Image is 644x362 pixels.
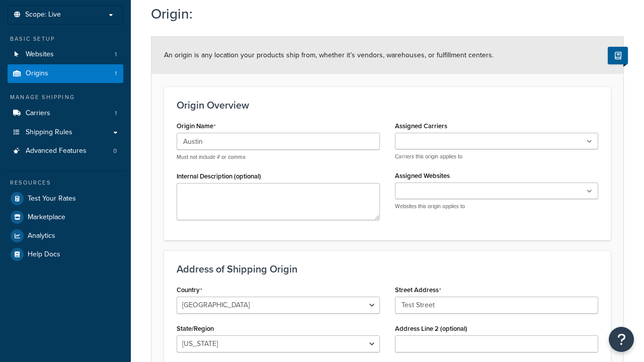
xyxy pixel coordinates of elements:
[177,122,216,130] label: Origin Name
[115,69,117,78] span: 1
[177,263,598,275] h3: Address of Shipping Origin
[26,50,54,59] span: Websites
[113,147,117,155] span: 0
[26,109,50,118] span: Carriers
[177,153,380,161] p: Must not include # or comma
[8,142,123,160] a: Advanced Features0
[8,178,123,187] div: Resources
[151,4,611,24] h1: Origin:
[28,213,65,222] span: Marketplace
[8,104,123,123] a: Carriers1
[28,232,55,240] span: Analytics
[8,227,123,245] a: Analytics
[8,35,123,43] div: Basic Setup
[8,190,123,208] a: Test Your Rates
[395,122,447,130] label: Assigned Carriers
[177,286,202,294] label: Country
[8,142,123,160] li: Advanced Features
[8,208,123,226] a: Marketplace
[8,245,123,263] a: Help Docs
[8,93,123,102] div: Manage Shipping
[8,45,123,64] li: Websites
[164,50,494,60] span: An origin is any location your products ship from, whether it’s vendors, warehouses, or fulfillme...
[26,69,48,78] span: Origins
[395,286,441,294] label: Street Address
[28,195,76,203] span: Test Your Rates
[26,128,72,137] span: Shipping Rules
[177,100,598,111] h3: Origin Overview
[25,11,61,19] span: Scope: Live
[8,123,123,142] a: Shipping Rules
[8,64,123,83] li: Origins
[608,47,628,64] button: Show Help Docs
[8,64,123,83] a: Origins1
[115,50,117,59] span: 1
[8,104,123,123] li: Carriers
[609,327,634,352] button: Open Resource Center
[395,203,598,210] p: Websites this origin applies to
[395,172,450,179] label: Assigned Websites
[8,45,123,64] a: Websites1
[395,325,467,332] label: Address Line 2 (optional)
[177,172,261,180] label: Internal Description (optional)
[177,325,214,332] label: State/Region
[26,147,87,155] span: Advanced Features
[28,250,60,259] span: Help Docs
[395,153,598,160] p: Carriers this origin applies to
[115,109,117,118] span: 1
